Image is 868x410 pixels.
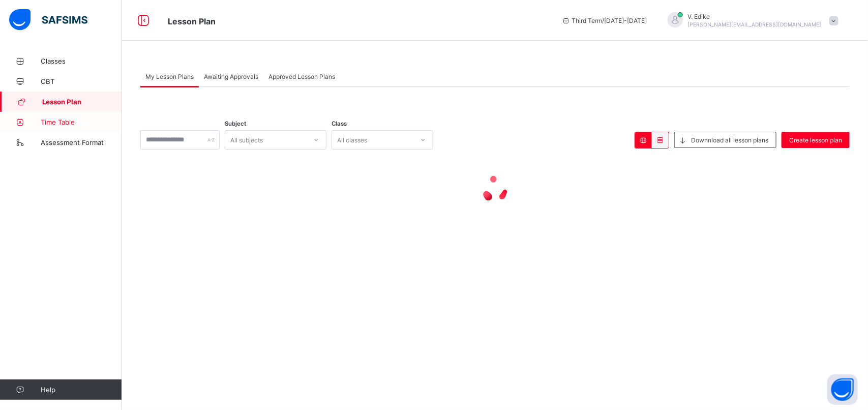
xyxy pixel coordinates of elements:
span: Awaiting Approvals [204,73,258,80]
span: Create lesson plan [789,136,842,144]
div: V.Edike [657,12,844,29]
span: My Lesson Plans [145,73,194,80]
span: Assessment Format [41,138,122,147]
span: Approved Lesson Plans [268,73,335,80]
button: Open asap [827,374,858,405]
span: Lesson Plan [42,98,122,106]
span: [PERSON_NAME][EMAIL_ADDRESS][DOMAIN_NAME] [688,21,822,27]
span: V. Edike [688,13,822,20]
span: Subject [225,120,246,127]
span: Classes [41,57,122,65]
div: All classes [337,130,367,150]
span: Time Table [41,118,122,126]
div: All subjects [230,130,263,150]
img: safsims [9,9,87,31]
span: Downnload all lesson plans [691,136,768,144]
span: Help [41,386,122,394]
span: session/term information [562,17,647,24]
span: CBT [41,77,122,85]
span: Class [332,120,347,127]
span: Lesson Plan [168,16,216,26]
